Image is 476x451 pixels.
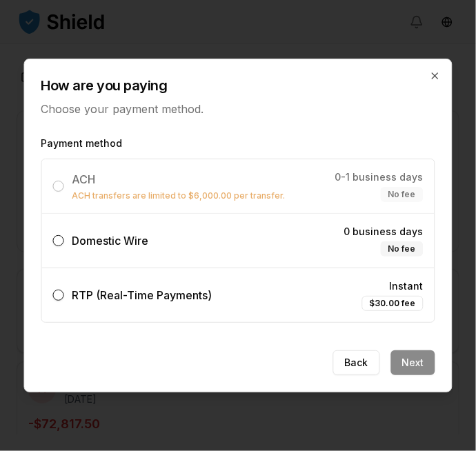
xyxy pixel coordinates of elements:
p: ACH transfers are limited to $6,000.00 per transfer. [72,190,286,201]
h2: How are you paying [41,76,435,95]
label: Payment method [41,137,435,150]
div: No fee [381,187,424,202]
span: Domestic Wire [72,234,149,248]
button: Domestic Wire0 business daysNo fee [53,235,64,246]
span: Instant [390,279,424,293]
div: No fee [381,241,424,257]
span: 0 business days [344,225,424,239]
button: ACHACH transfers are limited to $6,000.00 per transfer.0-1 business daysNo fee [53,181,64,192]
span: 0-1 business days [335,170,424,184]
span: ACH [72,172,96,186]
p: Choose your payment method. [41,101,435,117]
button: RTP (Real-Time Payments)Instant$30.00 fee [53,290,64,301]
button: Back [333,350,380,375]
span: RTP (Real-Time Payments) [72,288,212,302]
div: $30.00 fee [362,296,424,311]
